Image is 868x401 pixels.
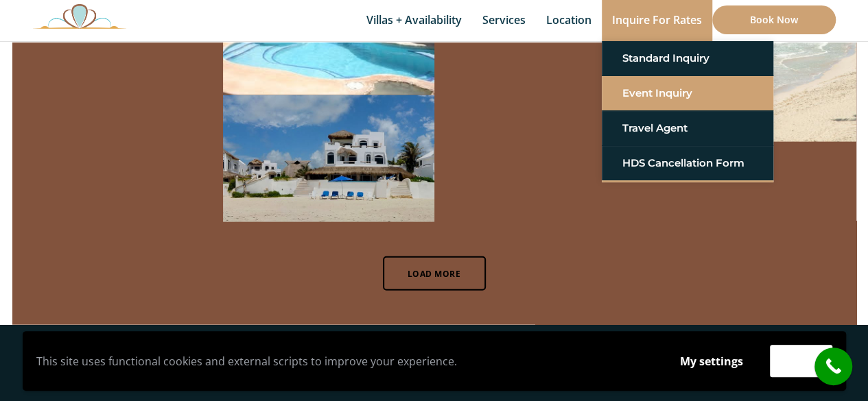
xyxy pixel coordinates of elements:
[622,81,753,106] a: Event Inquiry
[667,345,756,377] button: My settings
[814,348,852,385] a: call
[223,95,434,222] a: Photo from haciendadelsecreto on Instagram at 5/14/23 at 9:54AM (opens in new window)
[36,351,653,372] p: This site uses functional cookies and external scripts to improve your experience.
[622,151,753,175] a: HDS Cancellation Form
[223,95,434,222] img: Photo from haciendadelsecreto on Instagram at 5/14/23 at 9:54AM
[770,345,832,377] button: Accept
[33,3,126,29] img: Awesome Logo
[383,256,486,291] a: Load More
[712,5,836,34] a: Book Now
[622,46,753,71] a: Standard Inquiry
[223,95,434,222] li: Social media post
[818,351,849,382] i: call
[622,116,753,141] a: Travel Agent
